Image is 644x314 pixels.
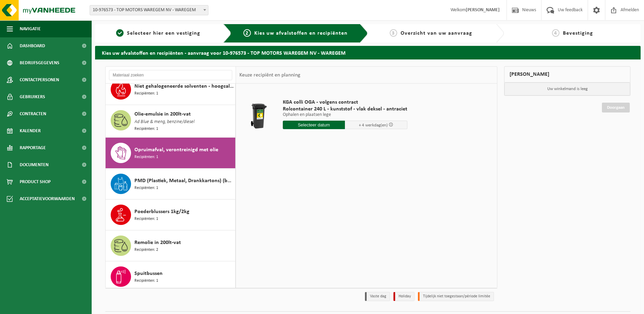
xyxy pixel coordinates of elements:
[134,82,234,90] span: Niet gehalogeneerde solventen - hoogcalorisch in 200lt-vat
[106,199,236,230] button: Poederblussers 1kg/2kg Recipiënten: 1
[20,88,45,105] span: Gebruikers
[283,121,345,129] input: Selecteer datum
[116,29,124,37] span: 1
[602,103,630,112] a: Doorgaan
[20,190,75,207] span: Acceptatievoorwaarden
[134,239,181,247] span: Remolie in 200lt-vat
[90,5,208,15] span: 10-976573 - TOP MOTORS WAREGEM NV - WAREGEM
[236,67,304,84] div: Keuze recipiënt en planning
[109,70,232,80] input: Materiaal zoeken
[134,118,195,126] span: Ad Blue & meng, benzine/diesel
[283,99,407,106] span: KGA colli OGA - volgens contract
[127,31,200,36] span: Selecteer hier een vestiging
[401,31,472,36] span: Overzicht van uw aanvraag
[20,156,49,173] span: Documenten
[106,74,236,105] button: Niet gehalogeneerde solventen - hoogcalorisch in 200lt-vat Recipiënten: 1
[20,122,41,139] span: Kalender
[134,154,158,160] span: Recipiënten: 1
[466,7,500,13] strong: [PERSON_NAME]
[20,139,46,156] span: Rapportage
[106,169,236,199] button: PMD (Plastiek, Metaal, Drankkartons) (bedrijven) Recipiënten: 1
[134,177,234,185] span: PMD (Plastiek, Metaal, Drankkartons) (bedrijven)
[106,138,236,169] button: Opruimafval, verontreinigd met olie Recipiënten: 1
[98,29,218,37] a: 1Selecteer hier een vestiging
[134,146,218,154] span: Opruimafval, verontreinigd met olie
[504,66,630,83] div: [PERSON_NAME]
[134,278,158,284] span: Recipiënten: 1
[20,105,46,122] span: Contracten
[563,31,593,36] span: Bevestiging
[106,230,236,261] button: Remolie in 200lt-vat Recipiënten: 2
[90,5,208,15] span: 10-976573 - TOP MOTORS WAREGEM NV - WAREGEM
[359,123,388,127] span: + 4 werkdag(en)
[243,29,251,37] span: 2
[365,292,390,301] li: Vaste dag
[134,247,158,253] span: Recipiënten: 2
[20,173,51,190] span: Product Shop
[283,112,407,117] p: Ophalen en plaatsen lege
[20,54,59,71] span: Bedrijfsgegevens
[20,20,41,37] span: Navigatie
[106,261,236,292] button: Spuitbussen Recipiënten: 1
[134,90,158,97] span: Recipiënten: 1
[20,71,59,88] span: Contactpersonen
[504,83,630,95] p: Uw winkelmand is leeg
[254,31,348,36] span: Kies uw afvalstoffen en recipiënten
[552,29,559,37] span: 4
[283,106,407,112] span: Rolcontainer 240 L - kunststof - vlak deksel - antraciet
[20,37,45,54] span: Dashboard
[134,208,189,216] span: Poederblussers 1kg/2kg
[134,110,191,118] span: Olie-emulsie in 200lt-vat
[134,269,163,278] span: Spuitbussen
[393,292,415,301] li: Holiday
[418,292,494,301] li: Tijdelijk niet toegestaan/période limitée
[106,105,236,138] button: Olie-emulsie in 200lt-vat Ad Blue & meng, benzine/diesel Recipiënten: 1
[390,29,397,37] span: 3
[134,185,158,191] span: Recipiënten: 1
[134,216,158,222] span: Recipiënten: 1
[95,46,641,59] h2: Kies uw afvalstoffen en recipiënten - aanvraag voor 10-976573 - TOP MOTORS WAREGEM NV - WAREGEM
[134,126,158,132] span: Recipiënten: 1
